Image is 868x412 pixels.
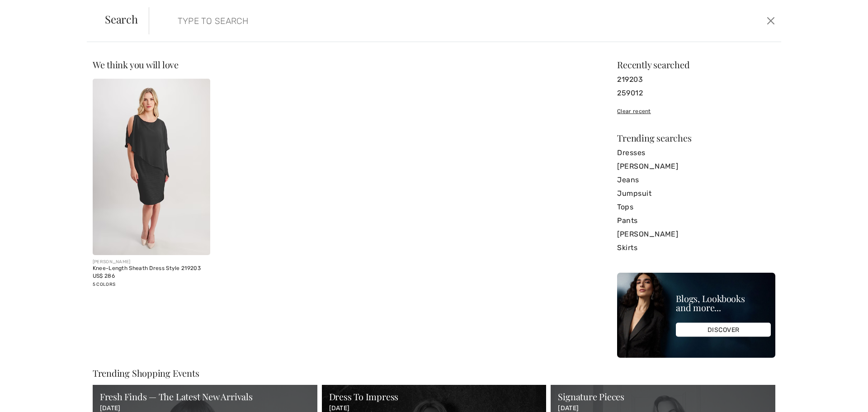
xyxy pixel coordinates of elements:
div: Fresh Finds — The Latest New Arrivals [100,392,310,401]
span: Search [105,14,138,24]
a: Skirts [617,241,775,255]
a: [PERSON_NAME] [617,160,775,173]
img: Knee-Length Sheath Dress Style 219203. Black [93,79,210,255]
div: Knee-Length Sheath Dress Style 219203 [93,265,210,272]
div: Signature Pieces [558,392,768,401]
img: Blogs, Lookbooks and more... [617,273,775,358]
div: Recently searched [617,60,775,69]
input: TYPE TO SEARCH [171,7,616,34]
div: Trending Shopping Events [93,369,775,378]
span: We think you will love [93,58,179,71]
a: Jeans [617,173,775,187]
div: Dress To Impress [329,392,539,401]
div: DISCOVER [676,323,771,337]
span: US$ 286 [93,273,115,279]
span: Chat [20,6,38,14]
a: Dresses [617,146,775,160]
a: [PERSON_NAME] [617,227,775,241]
a: Tops [617,200,775,214]
a: 259012 [617,86,775,100]
a: 219203 [617,73,775,86]
a: Jumpsuit [617,187,775,200]
div: Trending searches [617,133,775,142]
div: Blogs, Lookbooks and more... [676,294,771,312]
a: Pants [617,214,775,227]
button: Close [764,14,778,28]
div: [PERSON_NAME] [93,259,210,265]
div: Clear recent [617,107,775,115]
span: 5 Colors [93,282,115,287]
